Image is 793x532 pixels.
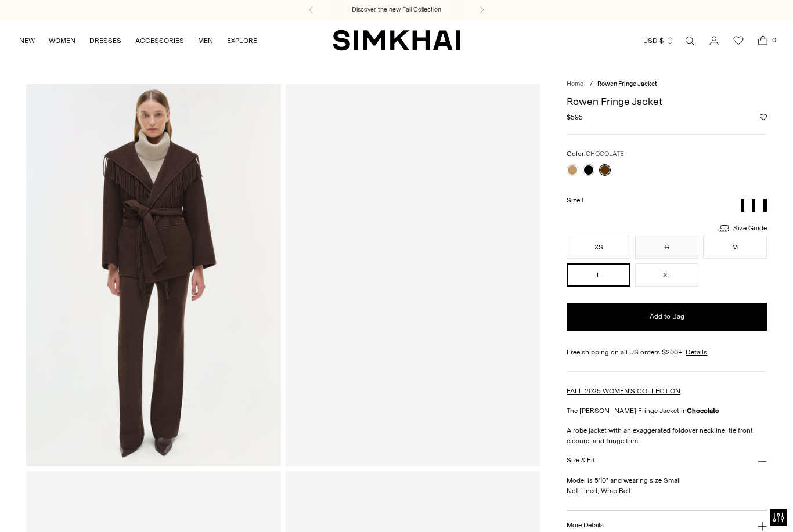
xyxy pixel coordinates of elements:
a: Discover the new Fall Collection [352,5,441,15]
a: Open cart modal [751,29,774,52]
p: The [PERSON_NAME] Fringe Jacket in [567,406,767,416]
span: Add to Bag [650,312,684,321]
a: EXPLORE [227,28,257,53]
button: M [703,236,767,259]
h3: Size & Fit [567,457,594,464]
a: Rowen Fringe Jacket [286,84,540,466]
button: L [567,263,630,287]
button: Add to Bag [567,303,767,331]
button: XS [567,236,630,259]
a: Wishlist [727,29,750,52]
h3: More Details [567,522,603,529]
a: DRESSES [89,28,121,53]
a: NEW [19,28,35,53]
a: Details [686,347,707,357]
p: Model is 5'10" and wearing size Small Not Lined, Wrap Belt [567,475,767,496]
a: MEN [198,28,213,53]
p: A robe jacket with an exaggerated foldover neckline, tie front closure, and fringe trim. [567,425,767,446]
span: $595 [567,112,583,122]
img: Rowen Fringe Jacket [26,84,281,466]
span: CHOCOLATE [586,150,623,158]
button: XL [635,263,699,287]
a: Size Guide [717,221,767,236]
nav: breadcrumbs [567,79,767,89]
a: FALL 2025 WOMEN'S COLLECTION [567,387,680,395]
div: / [590,79,593,89]
label: Color: [567,149,623,160]
span: L [582,197,585,204]
span: 0 [769,35,779,45]
a: SIMKHAI [333,29,460,52]
button: Add to Wishlist [760,114,767,121]
a: ACCESSORIES [135,28,184,53]
strong: Chocolate [687,407,719,415]
button: Size & Fit [567,446,767,476]
a: Go to the account page [702,29,726,52]
h1: Rowen Fringe Jacket [567,96,767,107]
button: S [635,236,699,259]
button: USD $ [643,28,674,53]
a: Home [567,80,583,88]
a: WOMEN [49,28,75,53]
label: Size: [567,195,585,206]
span: Rowen Fringe Jacket [597,80,657,88]
div: Free shipping on all US orders $200+ [567,347,767,357]
a: Open search modal [678,29,701,52]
